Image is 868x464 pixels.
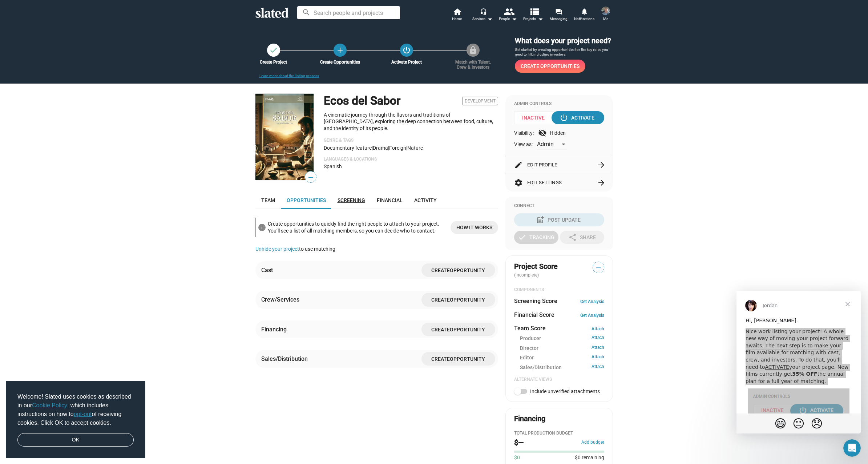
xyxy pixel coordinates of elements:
div: Visibility: Hidden [514,129,604,137]
button: Edit Settings [514,174,604,191]
h1: Ecos del Sabor [324,93,400,109]
span: Director [520,345,538,352]
span: Include unverified attachments [530,388,600,394]
div: Tracking [518,231,554,244]
span: Team [261,197,275,203]
span: Create [431,327,450,332]
mat-icon: arrow_forward [597,161,606,169]
div: cookieconsent [6,381,145,459]
button: CreateOpportunity [421,293,495,306]
a: Create Opportunities [515,60,585,73]
span: Create [431,356,450,362]
button: Share [560,231,604,244]
span: Messaging [550,15,568,23]
button: Activate [552,111,604,124]
a: Get Analysis [580,313,604,318]
p: Genre & Tags [324,138,498,144]
div: to use matching [255,246,498,253]
input: Search people and projects [297,6,400,19]
a: Team [255,191,281,209]
span: Producer [520,335,541,342]
span: Financial [377,197,403,203]
span: How it works [456,221,492,234]
span: Notifications [574,15,594,23]
div: Crew/Services [261,296,299,303]
a: Cookie Policy [32,402,67,408]
dt: Team Score [514,324,546,332]
button: CreateOpportunity [421,263,495,277]
div: Share [568,231,596,244]
span: Projects [523,15,543,23]
mat-icon: post_add [536,215,545,224]
mat-icon: view_list [529,6,539,17]
button: Roberto SalaZARMe [597,5,614,24]
mat-icon: info [258,223,266,232]
a: Get Analysis [580,299,604,304]
mat-icon: arrow_drop_down [485,15,494,23]
div: Services [472,15,493,23]
mat-icon: settings [514,178,523,187]
span: — [593,263,604,273]
mat-icon: headset_mic [480,8,487,15]
h3: What does your project need? [515,36,613,46]
span: $0 remaining [572,454,604,461]
a: More Info about opportunities [451,221,498,234]
div: Financing [261,326,287,333]
div: Post Update [537,213,581,226]
span: Nature [407,145,423,151]
span: Development [462,97,498,105]
div: Activate [561,111,594,124]
a: Messaging [546,7,572,23]
a: Unhide your project [255,246,299,252]
mat-icon: power_settings_new [560,113,568,122]
span: Documentary feature [324,145,372,151]
span: Inactive [514,111,558,124]
a: Screening [332,191,371,209]
span: Foreign [389,145,406,151]
img: Roberto SalaZAR [601,7,610,15]
div: Connect [514,203,604,209]
mat-icon: edit [514,161,523,169]
mat-icon: notifications [581,8,588,15]
span: View as: [514,141,533,148]
span: Opportunity [450,267,485,273]
a: Attach [592,326,604,331]
span: Opportunities [287,197,326,203]
mat-icon: arrow_drop_down [536,15,545,23]
span: Create [431,297,450,303]
a: Financial [371,191,408,209]
button: Post Update [514,213,604,226]
span: $0 [514,454,520,461]
div: Total Production budget [514,431,604,436]
mat-icon: share [568,233,577,242]
span: Screening [338,197,365,203]
span: Project Score [514,262,558,271]
a: Activity [408,191,443,209]
iframe: Intercom live chat [843,439,861,457]
mat-icon: add [336,46,344,55]
h2: $— [514,438,524,448]
button: People [495,7,521,23]
span: Sales/Distribution [520,364,562,371]
mat-icon: power_settings_new [402,46,411,55]
p: Languages & Locations [324,157,498,162]
span: Welcome! Slated uses cookies as described in our , which includes instructions on how to of recei... [17,392,134,427]
img: Ecos del Sabor [255,94,314,180]
p: A cinematic journey through the flavors and traditions of [GEOGRAPHIC_DATA], exploring the deep c... [324,112,498,132]
span: | [388,145,389,151]
span: — [305,173,316,182]
button: Activate Project [400,44,413,57]
a: Create Opportunities [334,44,347,57]
button: CreateOpportunity [421,323,495,336]
div: People [499,15,517,23]
div: Activate Project [383,60,431,65]
div: Create Project [250,60,298,65]
a: Opportunities [281,191,332,209]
